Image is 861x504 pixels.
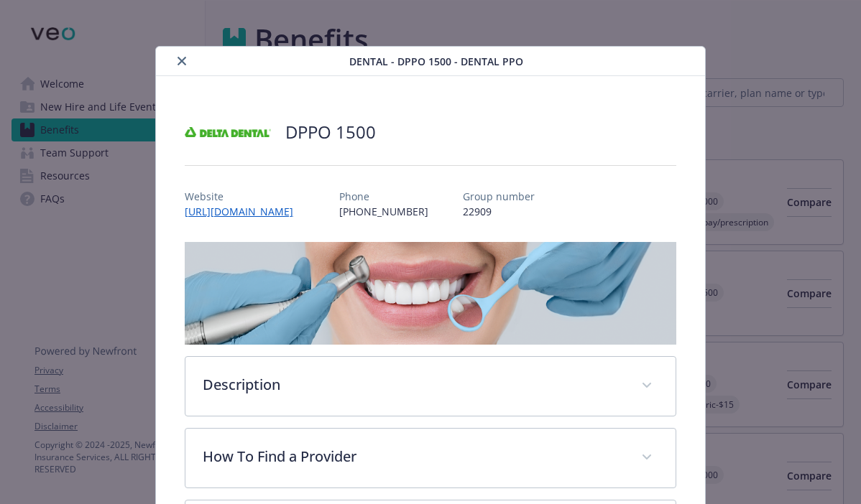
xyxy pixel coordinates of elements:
a: [URL][DOMAIN_NAME] [185,205,305,218]
div: How To Find a Provider [185,429,676,487]
p: 22909 [463,204,535,219]
p: Phone [339,189,428,204]
h2: DPPO 1500 [285,120,376,144]
span: Dental - DPPO 1500 - Dental PPO [349,54,523,69]
p: Website [185,189,305,204]
p: Group number [463,189,535,204]
p: Description [203,374,625,396]
button: close [173,52,190,70]
p: How To Find a Provider [203,446,625,467]
div: Description [185,357,676,416]
img: banner [185,242,677,345]
img: Delta Dental Insurance Company [185,111,271,154]
p: [PHONE_NUMBER] [339,204,428,219]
